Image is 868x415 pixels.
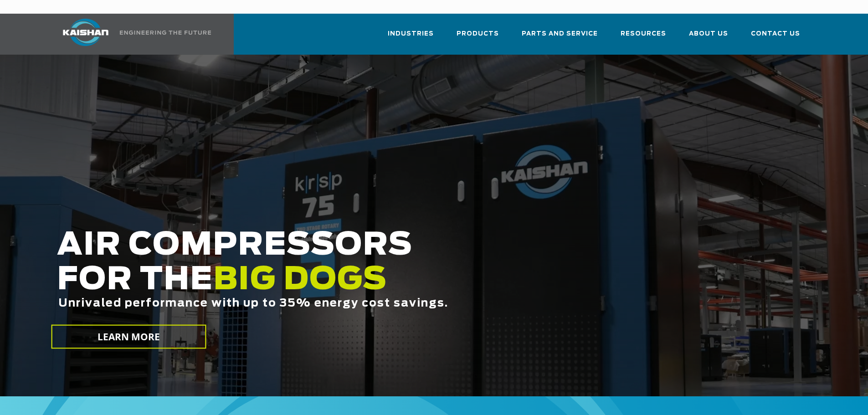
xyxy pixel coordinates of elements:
span: Unrivaled performance with up to 35% energy cost savings. [58,298,448,309]
span: About Us [689,29,728,39]
a: LEARN MORE [51,325,206,349]
img: kaishan logo [51,19,120,46]
a: Kaishan USA [51,14,213,55]
span: Industries [388,29,434,39]
a: Contact Us [751,22,800,53]
span: Parts and Service [522,29,598,39]
h2: AIR COMPRESSORS FOR THE [57,228,684,338]
img: Engineering the future [120,31,211,35]
span: Products [457,29,499,39]
span: BIG DOGS [213,265,387,296]
span: LEARN MORE [97,330,160,343]
a: About Us [689,22,728,53]
a: Industries [388,22,434,53]
a: Parts and Service [522,22,598,53]
span: Resources [621,29,666,39]
a: Resources [621,22,666,53]
a: Products [457,22,499,53]
span: Contact Us [751,29,800,39]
